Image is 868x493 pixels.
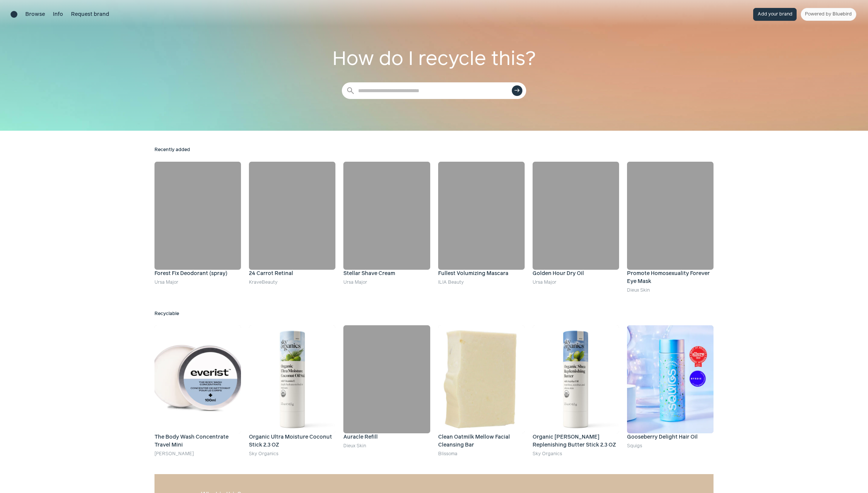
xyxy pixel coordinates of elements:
a: Fullest Volumizing Mascara Fullest Volumizing Mascara [438,162,525,278]
a: Promote Homosexuality Forever Eye Mask Promote Homosexuality Forever Eye Mask [627,162,714,286]
a: Clean Oatmilk Mellow Facial Cleansing Bar Clean Oatmilk Mellow Facial Cleansing Bar [438,325,525,449]
a: Sky Organics [533,451,562,456]
h4: Organic Shea Replenishing Butter Stick 2.3 OZ [533,433,619,449]
button: east [512,85,522,96]
a: Organic Ultra Moisture Coconut Stick 2.3 OZ Organic Ultra Moisture Coconut Stick 2.3 OZ [249,325,335,449]
img: Organic Ultra Moisture Coconut Stick 2.3 OZ [249,325,335,433]
img: Organic Shea Replenishing Butter Stick 2.3 OZ [533,325,619,433]
h2: Recyclable [154,311,714,317]
a: Dieux Skin [343,444,366,448]
a: Brand directory home [11,11,17,18]
a: Ursa Major [154,280,178,285]
h4: Promote Homosexuality Forever Eye Mask [627,270,714,286]
h2: Recently added [154,147,714,153]
a: Squigs [627,444,642,448]
h4: Gooseberry Delight Hair Oil [627,433,714,441]
a: Blissoma [438,451,457,456]
a: KraveBeauty [249,280,278,285]
a: 24 Carrot Retinal 24 Carrot Retinal [249,162,335,278]
h4: Golden Hour Dry Oil [533,270,619,278]
a: Info [53,11,63,19]
a: Sky Organics [249,451,278,456]
a: Forest Fix Deodorant (spray) Forest Fix Deodorant (spray) [154,162,241,278]
a: Organic Shea Replenishing Butter Stick 2.3 OZ Organic [PERSON_NAME] Replenishing Butter Stick 2.3 OZ [533,325,619,449]
a: Stellar Shave Cream Stellar Shave Cream [343,162,430,278]
span: east [514,88,520,94]
a: Gooseberry Delight Hair Oil Gooseberry Delight Hair Oil [627,325,714,441]
a: [PERSON_NAME] [154,451,194,456]
a: The Body Wash Concentrate Travel Mini The Body Wash Concentrate Travel Mini [154,325,241,449]
a: Auracle Refill Auracle Refill [343,325,430,441]
span: Bluebird [832,12,852,17]
a: Request brand [71,11,109,19]
h4: Forest Fix Deodorant (spray) [154,270,241,278]
img: Gooseberry Delight Hair Oil [627,325,714,433]
img: Clean Oatmilk Mellow Facial Cleansing Bar [438,325,525,433]
h4: 24 Carrot Retinal [249,270,335,278]
a: Dieux Skin [627,288,650,293]
h4: Fullest Volumizing Mascara [438,270,525,278]
a: Ursa Major [533,280,556,285]
h4: Clean Oatmilk Mellow Facial Cleansing Bar [438,433,525,449]
h4: Organic Ultra Moisture Coconut Stick 2.3 OZ [249,433,335,449]
h4: Stellar Shave Cream [343,270,430,278]
a: Powered by Bluebird [801,8,856,21]
h4: The Body Wash Concentrate Travel Mini [154,433,241,449]
span: search [346,86,355,95]
a: ILIA Beauty [438,280,464,285]
button: Add your brand [753,8,797,21]
img: The Body Wash Concentrate Travel Mini [154,325,241,433]
a: Golden Hour Dry Oil Golden Hour Dry Oil [533,162,619,278]
a: Ursa Major [343,280,367,285]
h1: How do I recycle this? [331,45,537,74]
h4: Auracle Refill [343,433,430,441]
a: Browse [25,11,45,19]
